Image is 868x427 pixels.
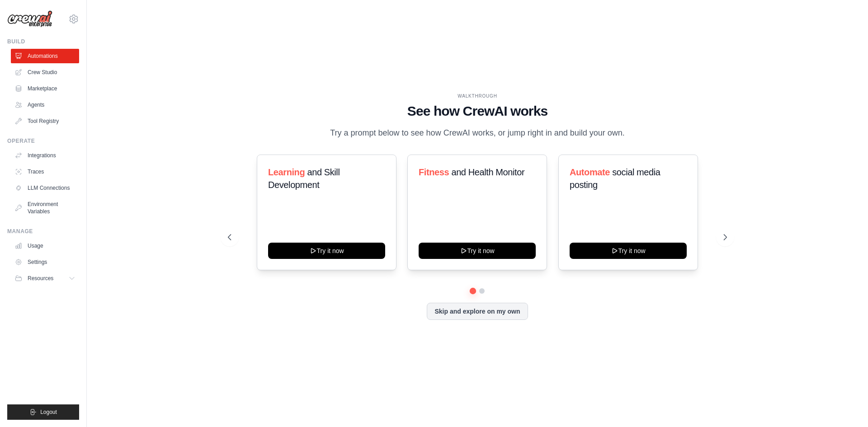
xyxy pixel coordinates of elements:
a: Settings [11,255,79,269]
p: Try a prompt below to see how CrewAI works, or jump right in and build your own. [325,127,629,140]
a: Crew Studio [11,65,79,80]
a: Automations [11,49,79,63]
a: Traces [11,164,79,179]
span: and Skill Development [268,167,340,190]
span: Learning [268,167,305,177]
span: Automate [570,167,610,177]
a: Usage [11,239,79,253]
a: Agents [11,98,79,112]
button: Try it now [419,243,536,259]
div: WALKTHROUGH [228,93,727,99]
span: Resources [28,275,53,282]
span: social media posting [570,167,660,190]
span: Fitness [419,167,449,177]
button: Resources [11,271,79,286]
div: Manage [7,228,79,235]
span: Logout [40,408,57,416]
img: Logo [7,10,52,28]
button: Skip and explore on my own [427,303,528,320]
a: Marketplace [11,81,79,96]
a: Integrations [11,148,79,163]
div: Build [7,38,79,45]
a: LLM Connections [11,181,79,195]
button: Try it now [570,243,687,259]
a: Environment Variables [11,197,79,219]
button: Try it now [268,243,385,259]
a: Tool Registry [11,114,79,128]
div: Operate [7,137,79,145]
span: and Health Monitor [452,167,525,177]
button: Logout [7,404,79,420]
h1: See how CrewAI works [228,103,727,119]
